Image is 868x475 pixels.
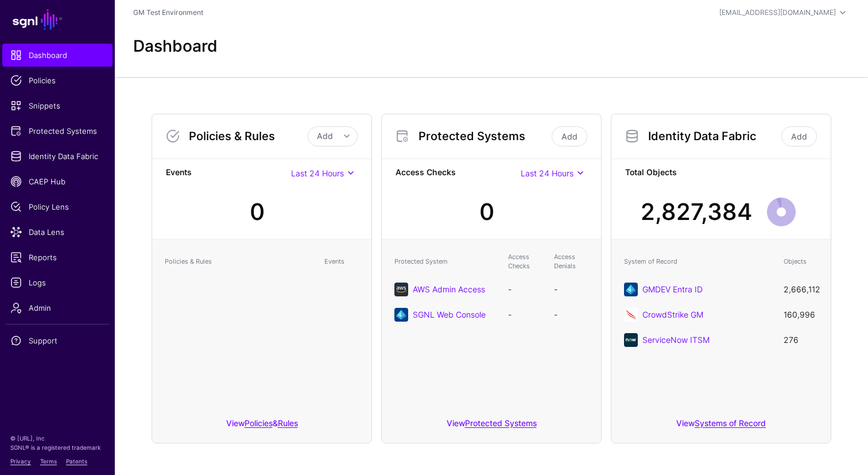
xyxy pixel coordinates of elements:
th: Objects [778,246,824,277]
a: SGNL [7,7,108,32]
div: 0 [250,195,265,229]
div: 2,827,384 [641,195,752,229]
span: Last 24 Hours [291,168,344,178]
a: AWS Admin Access [413,284,485,294]
a: SGNL Web Console [413,310,486,319]
div: View [382,410,601,443]
a: Patents [66,458,87,465]
span: CAEP Hub [10,176,104,187]
td: 2,666,112 [778,277,824,302]
span: Last 24 Hours [521,168,573,178]
span: Support [10,335,104,346]
th: Protected System [389,246,502,277]
a: Reports [2,246,113,269]
strong: Events [166,166,291,180]
span: Add [317,131,333,141]
strong: Access Checks [396,166,521,180]
p: © [URL], Inc [10,434,104,443]
h3: Identity Data Fabric [648,129,779,143]
span: Protected Systems [10,125,104,137]
a: Dashboard [2,44,113,67]
div: View & [152,410,371,443]
a: Protected Systems [2,119,113,142]
a: Logs [2,271,113,294]
a: Policies [245,418,273,428]
div: View [611,410,831,443]
a: Add [552,126,587,146]
th: Access Checks [502,246,548,277]
img: svg+xml;base64,PHN2ZyB3aWR0aD0iNjQiIGhlaWdodD0iNjQiIHZpZXdCb3g9IjAgMCA2NCA2NCIgZmlsbD0ibm9uZSIgeG... [624,283,638,296]
img: svg+xml;base64,PHN2ZyB3aWR0aD0iNjQiIGhlaWdodD0iNjQiIHZpZXdCb3g9IjAgMCA2NCA2NCIgZmlsbD0ibm9uZSIgeG... [394,283,408,296]
img: svg+xml;base64,PHN2ZyB3aWR0aD0iNjQiIGhlaWdodD0iNjQiIHZpZXdCb3g9IjAgMCA2NCA2NCIgZmlsbD0ibm9uZSIgeG... [624,308,638,322]
a: Snippets [2,94,113,117]
a: Privacy [10,458,31,465]
a: Rules [278,418,298,428]
td: - [502,277,548,302]
span: Snippets [10,100,104,111]
a: Policies [2,69,113,92]
img: svg+xml;base64,PHN2ZyB3aWR0aD0iNjQiIGhlaWdodD0iNjQiIHZpZXdCb3g9IjAgMCA2NCA2NCIgZmlsbD0ibm9uZSIgeG... [394,308,408,322]
a: Terms [40,458,57,465]
span: Dashboard [10,49,104,61]
span: Admin [10,302,104,314]
h3: Protected Systems [418,129,549,143]
a: Data Lens [2,221,113,244]
th: Access Denials [548,246,594,277]
span: Identity Data Fabric [10,150,104,162]
td: - [548,277,594,302]
div: 0 [479,195,494,229]
a: Systems of Record [695,418,766,428]
a: CrowdStrike GM [642,310,703,319]
a: CAEP Hub [2,170,113,193]
a: GMDEV Entra ID [642,284,703,294]
a: Protected Systems [465,418,537,428]
img: svg+xml;base64,PHN2ZyB3aWR0aD0iNjQiIGhlaWdodD0iNjQiIHZpZXdCb3g9IjAgMCA2NCA2NCIgZmlsbD0ibm9uZSIgeG... [624,333,638,347]
strong: Total Objects [625,166,817,180]
a: GM Test Environment [133,8,203,17]
span: Data Lens [10,226,104,238]
th: Policies & Rules [159,246,319,277]
h3: Policies & Rules [189,129,308,143]
a: Policy Lens [2,195,113,218]
p: SGNL® is a registered trademark [10,443,104,452]
a: Identity Data Fabric [2,145,113,168]
span: Policy Lens [10,201,104,213]
td: - [502,302,548,327]
span: Logs [10,277,104,288]
span: Reports [10,252,104,263]
td: 160,996 [778,302,824,327]
th: Events [319,246,365,277]
td: - [548,302,594,327]
td: 276 [778,327,824,353]
h2: Dashboard [133,37,218,56]
div: [EMAIL_ADDRESS][DOMAIN_NAME] [719,7,836,18]
span: Policies [10,75,104,86]
a: ServiceNow ITSM [642,335,710,345]
a: Add [781,126,817,146]
th: System of Record [618,246,778,277]
a: Admin [2,296,113,319]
